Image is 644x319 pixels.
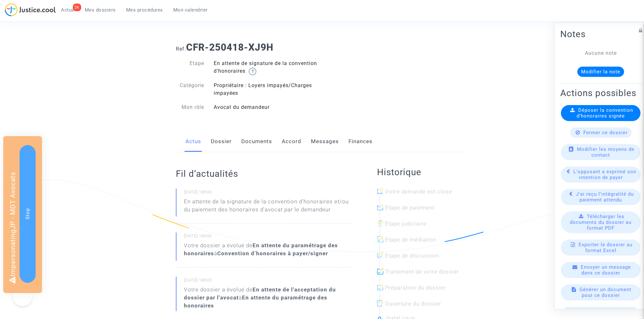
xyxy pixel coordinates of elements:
[56,5,80,15] a: 2KActus
[377,167,468,178] h2: Historique
[570,214,631,231] span: Télécharger les documents du dossier au format PDF
[171,82,209,97] div: Catégorie
[211,131,232,152] a: Dossier
[184,277,351,286] small: [DATE] 18h05
[184,241,351,258] div: Votre dossier a évolué de à
[560,29,641,40] h2: Notes
[577,107,633,119] span: Déposer la convention d'honoraires signée
[126,7,163,13] span: Mes procédures
[581,264,631,276] span: Envoyer un message dans ce dossier
[85,7,116,13] span: Mes dossiers
[573,169,636,180] span: L'opposant a exprimé son intention de payer
[176,168,351,179] h2: Fil d’actualités
[73,4,81,11] div: 2K
[20,145,36,283] button: Stop
[61,7,74,13] span: Actus
[249,68,256,75] img: help.svg
[121,5,168,15] a: Mes procédures
[184,294,327,309] b: En attente du paramétrage des honoraires
[282,131,301,152] a: Accord
[241,131,272,152] a: Documents
[576,191,634,203] span: J'ai reçu l'intégralité du paiement attendu
[209,103,322,111] div: Avocat du demandeur
[5,3,56,16] img: jc-logo.svg
[579,242,632,253] span: Exporter le dossier au format Excel
[184,286,336,301] b: En attente de l'acceptation du dossier par l'avocat
[184,286,351,310] div: Votre dossier a évolué de à
[176,46,186,52] span: Ref.
[168,5,213,15] a: Mon calendrier
[184,198,351,217] p: En attente de la signature de la convention d'honoraires et/ou du paiement des honoraires d'avoca...
[209,82,322,97] div: Propriétaire : Loyers impayés/Charges impayées
[577,146,634,158] span: Modifier les moyens de contact
[173,7,208,13] span: Mon calendrier
[209,60,322,75] div: En attente de signature de la convention d’honoraires
[385,188,452,195] span: Votre demande est close
[80,5,121,15] a: Mes dossiers
[25,208,30,219] span: Stop
[3,136,42,293] div: Impersonating
[186,42,273,53] b: CFR-250418-XJ9H
[560,87,641,99] h2: Actions possibles
[583,130,628,135] span: Fermer ce dossier
[184,242,338,257] b: En attente du paramétrage des honoraires
[348,131,373,152] a: Finances
[171,60,209,75] div: Etape
[311,131,339,152] a: Messages
[570,49,631,57] div: Aucune note
[13,287,32,306] iframe: Help Scout Beacon - Open
[185,131,201,152] a: Actus
[184,189,351,198] small: [DATE] 18h06
[577,67,624,77] button: Modifier la note
[171,103,209,111] div: Mon rôle
[580,287,631,298] span: Générer un document pour ce dossier
[184,233,351,241] small: [DATE] 18h06
[217,250,328,257] b: Convention d’honoraires à payer/signer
